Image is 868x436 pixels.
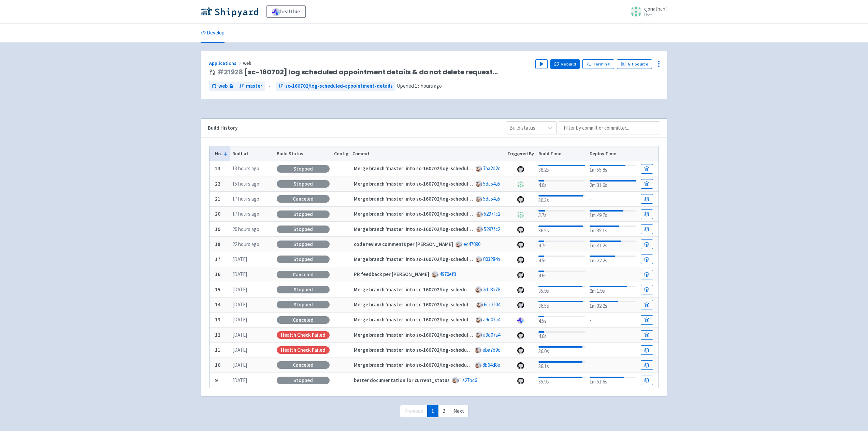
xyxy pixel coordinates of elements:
div: 2m 1.9s [590,285,636,295]
th: Triggered By [505,146,536,161]
div: Canceled [277,271,330,278]
th: Commit [350,146,505,161]
strong: Merge branch 'master' into sc-160702/log-scheduled-appointment-details [354,180,524,187]
span: master [246,82,262,90]
strong: code review comments per [PERSON_NAME] [354,241,453,247]
strong: Merge branch 'master' into sc-160702/log-scheduled-appointment-details [354,195,524,202]
span: [sc-160702] log scheduled appointment details & do not delete request… [217,68,498,76]
a: Build Details [641,330,653,340]
a: 4970ef3 [439,271,456,277]
div: Canceled [277,195,330,203]
th: Config [332,146,350,161]
div: Health check failed [277,331,330,339]
b: 21 [215,195,220,202]
a: Build Details [641,285,653,294]
time: [DATE] [232,332,247,338]
a: Build Details [641,239,653,249]
div: - [590,194,636,204]
div: - [590,346,636,355]
a: 5da54a5 [483,180,500,187]
div: Stopped [277,210,330,218]
a: Terminal [582,59,614,69]
div: 4.5s [538,315,585,325]
a: master [236,82,265,91]
div: - [590,331,636,340]
a: Applications [209,60,243,66]
div: 36.3s [538,194,585,204]
a: Build Details [641,360,653,370]
a: Git Source [617,59,652,69]
strong: Merge branch 'master' into sc-160702/log-scheduled-appointment-details [354,226,524,232]
time: 13 hours ago [232,165,259,172]
a: 1 [427,405,438,418]
b: 10 [215,362,220,368]
th: Deploy Time [587,146,638,161]
b: 23 [215,165,220,172]
a: 8b64d8e [482,362,500,368]
a: a9d07a4 [483,316,500,323]
div: 4.6s [538,269,585,280]
div: 1m 32.2s [590,300,636,310]
b: 20 [215,210,220,217]
div: 1m 49.7s [590,209,636,219]
div: Stopped [277,286,330,293]
time: [DATE] [232,347,247,353]
div: 36.5s [538,224,585,235]
div: Stopped [277,180,330,188]
b: 9 [215,377,218,383]
strong: Merge branch 'master' into sc-160702/log-scheduled-appointment-details [354,316,524,323]
div: 1m 35.1s [590,224,636,235]
time: 15 hours ago [415,83,442,89]
small: User [644,13,667,17]
a: Build Details [641,224,653,234]
b: 11 [215,347,220,353]
div: 1m 22.2s [590,254,636,265]
a: sc-160702/log-scheduled-appointment-details [276,82,395,91]
a: Build Details [641,164,653,174]
time: 20 hours ago [232,226,259,232]
b: 19 [215,226,220,232]
div: 1m 41.2s [590,239,636,250]
time: 22 hours ago [232,241,259,247]
time: [DATE] [232,301,247,308]
a: 6cc3f04 [484,301,500,308]
time: [DATE] [232,271,247,277]
div: 4.7s [538,239,585,250]
time: 17 hours ago [232,210,259,217]
a: healthie [266,5,306,18]
button: Rebuild [550,59,580,69]
th: Build Status [274,146,332,161]
a: Build Details [641,315,653,325]
strong: Merge branch 'master' into sc-160702/log-scheduled-appointment-details [354,301,524,308]
b: 17 [215,256,220,262]
a: 1a27bc6 [460,377,477,383]
a: Build Details [641,270,653,279]
b: 13 [215,316,220,323]
a: Build Details [641,255,653,264]
div: 2m 31.6s [590,179,636,189]
th: Built at [230,146,274,161]
b: 12 [215,332,220,338]
a: eba7b9c [482,347,500,353]
div: Stopped [277,301,330,308]
strong: better documentation for current_status [354,377,450,383]
div: Health check failed [277,346,330,354]
a: 2d18b78 [483,286,500,293]
a: 5297fc2 [484,226,500,232]
b: 16 [215,271,220,277]
b: 15 [215,286,220,293]
strong: Merge branch 'master' into sc-160702/log-scheduled-appointment-details [354,256,524,262]
div: 36.1s [538,360,585,370]
strong: PR feedback per [PERSON_NAME] [354,271,429,277]
a: ec47890 [463,241,480,247]
img: Shipyard logo [201,6,258,17]
div: 36.5s [538,300,585,310]
span: web [218,82,228,90]
strong: Merge branch 'master' into sc-160702/log-scheduled-appointment-details [354,286,524,293]
div: Canceled [277,316,330,324]
a: 5da54a5 [483,195,500,202]
a: Develop [201,24,225,43]
th: Build Time [536,146,587,161]
div: 35.9s [538,375,585,386]
time: [DATE] [232,316,247,323]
